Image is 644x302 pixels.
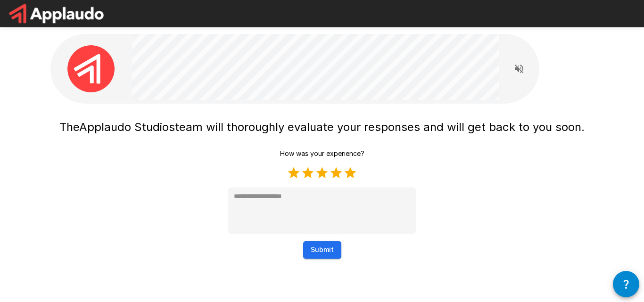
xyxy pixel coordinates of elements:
[67,45,115,92] img: applaudo_avatar.png
[175,120,585,134] span: team will thoroughly evaluate your responses and will get back to you soon.
[303,241,341,259] button: Submit
[510,59,528,78] button: Read questions aloud
[280,149,364,158] p: How was your experience?
[59,120,79,134] span: The
[79,120,175,134] span: Applaudo Studios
